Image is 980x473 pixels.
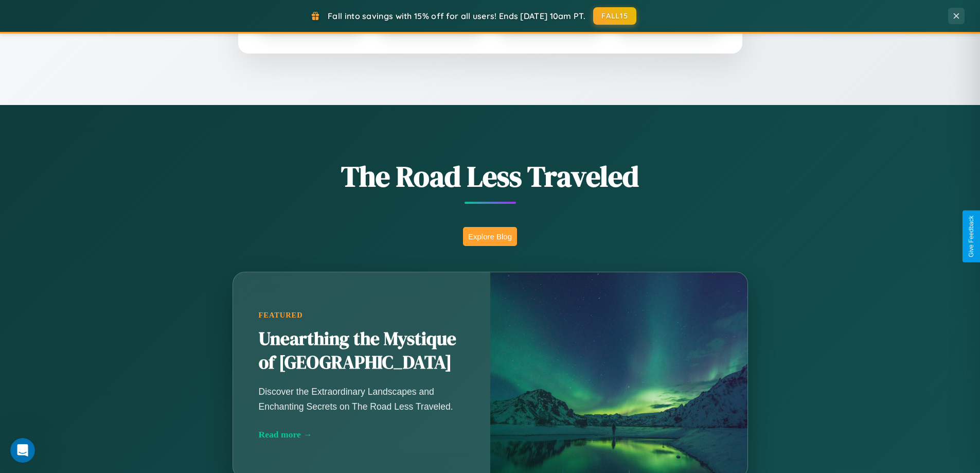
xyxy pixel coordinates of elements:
h2: Unearthing the Mystique of [GEOGRAPHIC_DATA] [259,327,465,375]
div: Give Feedback [968,216,975,257]
span: Fall into savings with 15% off for all users! Ends [DATE] 10am PT. [328,11,585,21]
div: Read more → [259,429,465,440]
button: Explore Blog [463,227,517,246]
p: Discover the Extraordinary Landscapes and Enchanting Secrets on The Road Less Traveled. [259,384,465,413]
button: FALL15 [593,7,636,25]
iframe: Intercom live chat [10,438,35,463]
h1: The Road Less Traveled [182,156,799,196]
div: Featured [259,311,465,320]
